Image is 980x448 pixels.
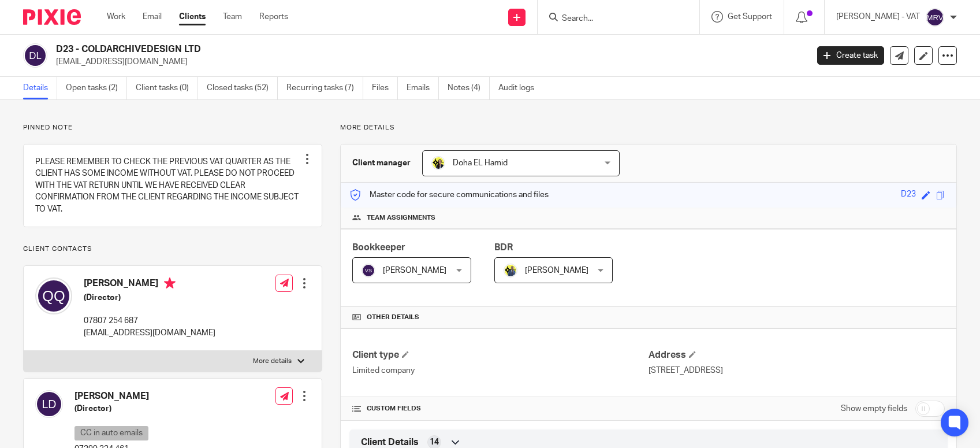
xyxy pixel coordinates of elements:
[448,77,490,99] a: Notes (4)
[561,14,665,24] input: Search
[367,213,435,223] span: Team assignments
[56,56,800,68] p: [EMAIL_ADDRESS][DOMAIN_NAME]
[84,277,215,292] h4: [PERSON_NAME]
[926,8,944,27] img: svg%3E
[340,123,957,132] p: More details
[649,349,945,361] h4: Address
[223,11,242,23] a: Team
[504,264,517,277] img: Dennis-Starbridge.jpg
[367,313,419,322] span: Other details
[23,123,322,132] p: Pinned note
[453,159,508,167] span: Doha EL Hamid
[74,426,148,440] p: CC in auto emails
[66,77,127,99] a: Open tasks (2)
[23,245,322,254] p: Client contacts
[164,277,176,289] i: Primary
[352,243,405,252] span: Bookkeeper
[84,327,215,339] p: [EMAIL_ADDRESS][DOMAIN_NAME]
[56,43,651,55] h2: D23 - COLDARCHIVEDESIGN LTD
[728,13,772,21] span: Get Support
[352,365,649,376] p: Limited company
[84,315,215,327] p: 07807 254 687
[407,77,439,99] a: Emails
[498,77,543,99] a: Audit logs
[74,403,206,414] h5: (Director)
[259,11,288,23] a: Reports
[352,349,649,361] h4: Client type
[841,403,907,414] label: Show empty fields
[23,43,47,68] img: svg%3E
[35,390,63,418] img: svg%3E
[430,436,439,448] span: 14
[817,46,884,65] a: Create task
[901,188,916,202] div: D23
[74,390,206,402] h4: [PERSON_NAME]
[349,189,549,201] p: Master code for secure communications and files
[525,266,588,275] span: [PERSON_NAME]
[649,365,945,376] p: [STREET_ADDRESS]
[362,264,375,277] img: svg%3E
[494,243,513,252] span: BDR
[35,277,72,314] img: svg%3E
[372,77,398,99] a: Files
[107,11,125,23] a: Work
[352,157,411,169] h3: Client manager
[23,9,81,25] img: Pixie
[143,11,162,23] a: Email
[136,77,198,99] a: Client tasks (0)
[84,292,215,303] h5: (Director)
[836,11,920,23] p: [PERSON_NAME] - VAT
[253,357,292,366] p: More details
[207,77,278,99] a: Closed tasks (52)
[286,77,363,99] a: Recurring tasks (7)
[23,77,57,99] a: Details
[431,156,445,170] img: Doha-Starbridge.jpg
[352,404,649,413] h4: CUSTOM FIELDS
[383,266,446,275] span: [PERSON_NAME]
[179,11,206,23] a: Clients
